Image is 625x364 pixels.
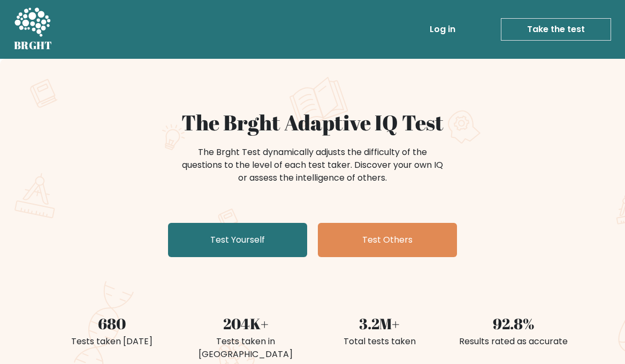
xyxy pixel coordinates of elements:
[453,313,574,335] div: 92.8%
[14,39,52,52] h5: BRGHT
[319,313,440,335] div: 3.2M+
[425,19,460,40] a: Log in
[51,313,172,335] div: 680
[319,335,440,348] div: Total tests taken
[51,335,172,348] div: Tests taken [DATE]
[185,335,306,361] div: Tests taken in [GEOGRAPHIC_DATA]
[14,4,52,55] a: BRGHT
[501,18,611,41] a: Take the test
[51,110,574,135] h1: The Brght Adaptive IQ Test
[453,335,574,348] div: Results rated as accurate
[185,313,306,335] div: 204K+
[179,146,446,184] div: The Brght Test dynamically adjusts the difficulty of the questions to the level of each test take...
[318,223,457,257] a: Test Others
[168,223,307,257] a: Test Yourself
